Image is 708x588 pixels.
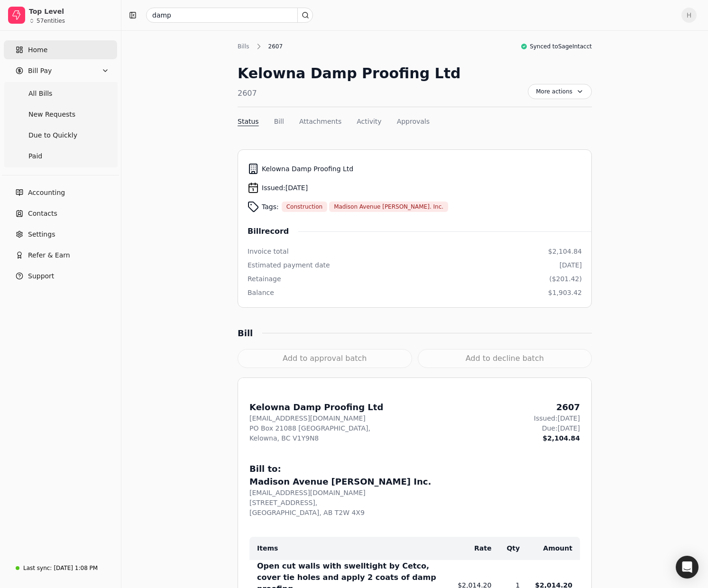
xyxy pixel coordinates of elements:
span: All Bills [28,89,52,99]
a: New Requests [6,105,115,124]
div: $2,104.84 [548,247,582,257]
div: Madison Avenue [PERSON_NAME] Inc. [249,475,580,488]
span: Settings [28,230,55,239]
button: Approvals [397,117,430,127]
div: Balance [248,288,274,298]
span: Kelowna Damp Proofing Ltd [262,164,353,174]
div: 57 entities [37,18,65,24]
div: $2,104.84 [534,433,580,443]
th: Rate [442,537,491,560]
a: Settings [4,225,117,244]
div: Bill [238,327,262,340]
div: $1,903.42 [548,288,582,298]
span: Construction [286,202,322,211]
input: Search [146,8,313,23]
a: Last sync:[DATE] 1:08 PM [4,560,117,577]
a: Home [4,40,117,59]
th: Items [249,537,442,560]
div: Kelowna Damp Proofing Ltd [238,63,461,84]
span: Refer & Earn [28,250,70,260]
th: Qty [491,537,520,560]
span: Tags: [262,202,279,212]
button: Bill [274,117,284,127]
div: 2607 [238,88,461,99]
span: Bill Pay [28,66,52,76]
button: Status [238,117,259,127]
div: Bills [238,42,254,51]
nav: Breadcrumb [238,42,287,51]
a: Due to Quickly [6,126,115,145]
span: Issued: [DATE] [262,183,308,193]
a: Contacts [4,204,117,223]
button: More actions [528,84,592,99]
button: Bill Pay [4,61,117,80]
button: Activity [357,117,381,127]
div: Kelowna Damp Proofing Ltd [249,401,383,413]
div: PO Box 21088 [GEOGRAPHIC_DATA], [249,423,383,433]
div: Kelowna, BC V1Y9N8 [249,433,383,443]
div: [EMAIL_ADDRESS][DOMAIN_NAME] [249,413,383,423]
div: Retainage [248,274,281,284]
a: All Bills [6,84,115,103]
div: Last sync: [23,564,52,572]
div: [STREET_ADDRESS], [249,498,580,508]
span: Accounting [28,188,65,198]
span: Home [28,45,47,55]
span: Paid [28,151,42,161]
div: Top Level [29,7,113,16]
div: [EMAIL_ADDRESS][DOMAIN_NAME] [249,488,580,498]
span: Support [28,271,54,281]
span: Contacts [28,209,57,219]
div: Invoice total [248,247,289,257]
div: [DATE] [560,260,582,270]
div: ($201.42) [549,274,582,284]
div: 2607 [264,42,288,51]
span: Madison Avenue [PERSON_NAME]. Inc. [334,202,443,211]
button: Support [4,266,117,285]
div: 2607 [534,401,580,413]
button: Attachments [299,117,341,127]
span: Bill record [248,226,298,237]
span: New Requests [28,110,75,119]
span: Due to Quickly [28,130,77,140]
div: Issued: [DATE] [534,413,580,423]
div: Due: [DATE] [534,423,580,433]
div: [GEOGRAPHIC_DATA], AB T2W 4X9 [249,508,580,518]
button: H [681,8,697,23]
a: Paid [6,147,115,165]
div: Estimated payment date [248,260,330,270]
div: Open Intercom Messenger [676,556,699,579]
button: Refer & Earn [4,246,117,265]
a: Accounting [4,183,117,202]
div: Bill to: [249,462,580,475]
div: [DATE] 1:08 PM [54,564,98,572]
span: Synced to SageIntacct [530,42,592,51]
th: Amount [520,537,580,560]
